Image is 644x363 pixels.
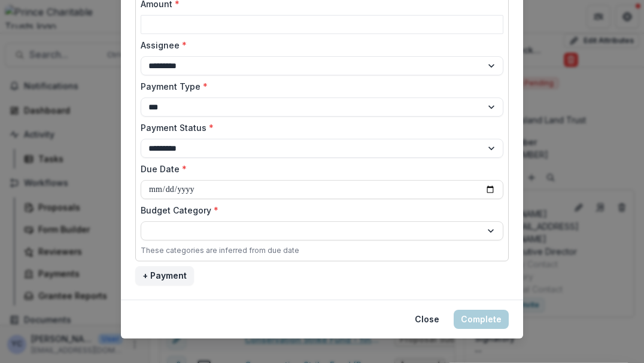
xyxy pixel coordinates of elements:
[141,204,496,216] label: Budget Category
[141,121,496,134] label: Payment Status
[141,39,496,51] label: Assignee
[141,163,496,175] label: Due Date
[454,310,509,329] button: Complete
[408,310,446,329] button: Close
[141,80,496,93] label: Payment Type
[135,266,194,285] button: + Payment
[141,245,299,256] p: These categories are inferred from due date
